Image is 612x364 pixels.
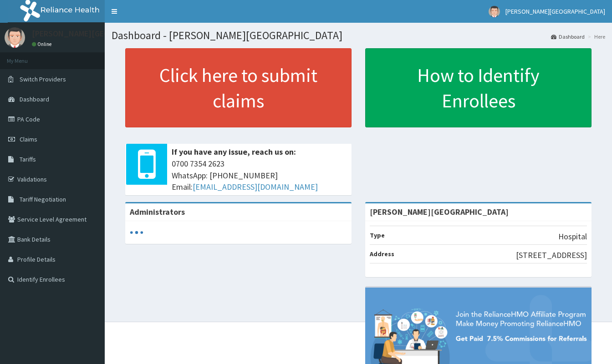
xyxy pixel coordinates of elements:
img: User Image [5,27,25,48]
span: Tariffs [20,155,36,163]
strong: [PERSON_NAME][GEOGRAPHIC_DATA] [370,207,509,217]
b: Type [370,231,385,239]
b: If you have any issue, reach us on: [172,147,296,157]
span: [PERSON_NAME][GEOGRAPHIC_DATA] [505,7,605,15]
b: Administrators [130,207,185,217]
li: Here [586,33,605,40]
a: Click here to submit claims [125,48,352,127]
span: Claims [20,135,37,143]
svg: audio-loading [130,226,143,239]
span: 0700 7354 2623 WhatsApp: [PHONE_NUMBER] Email: [172,158,347,193]
p: [STREET_ADDRESS] [516,249,587,261]
span: Switch Providers [20,75,66,83]
a: Dashboard [551,33,585,40]
img: User Image [489,6,500,17]
a: [EMAIL_ADDRESS][DOMAIN_NAME] [193,182,318,192]
p: [PERSON_NAME][GEOGRAPHIC_DATA] [32,30,167,38]
a: Online [32,41,54,47]
p: Hospital [558,231,587,243]
span: Dashboard [20,95,49,103]
b: Address [370,250,394,258]
a: How to Identify Enrollees [365,48,592,127]
h1: Dashboard - [PERSON_NAME][GEOGRAPHIC_DATA] [112,30,605,41]
span: Tariff Negotiation [20,195,66,203]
